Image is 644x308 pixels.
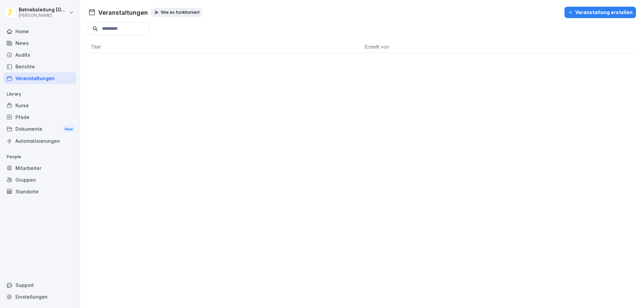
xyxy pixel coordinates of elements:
a: Audits [3,49,76,61]
div: Dokumente [3,123,76,135]
span: Erstellt von [365,44,389,50]
a: Einstellungen [3,291,76,303]
a: Automatisierungen [3,135,76,147]
p: Betriebsleitung [GEOGRAPHIC_DATA] [19,7,68,13]
p: Library [3,89,76,100]
a: Pfade [3,111,76,123]
p: People [3,151,76,162]
a: Gruppen [3,174,76,186]
span: Titel [91,44,101,50]
p: [PERSON_NAME] [19,13,68,18]
a: Berichte [3,61,76,72]
a: Mitarbeiter [3,162,76,174]
h1: Veranstaltungen [98,8,148,17]
div: New [63,125,74,133]
a: Veranstaltungen [3,72,76,84]
button: Veranstaltung erstellen [565,7,636,18]
a: Home [3,25,76,37]
a: News [3,37,76,49]
a: Standorte [3,186,76,197]
a: Kurse [3,100,76,111]
p: Wie es funktioniert [161,10,200,15]
div: Veranstaltung erstellen [568,9,633,16]
a: DokumenteNew [3,123,76,135]
div: Support [3,279,76,291]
